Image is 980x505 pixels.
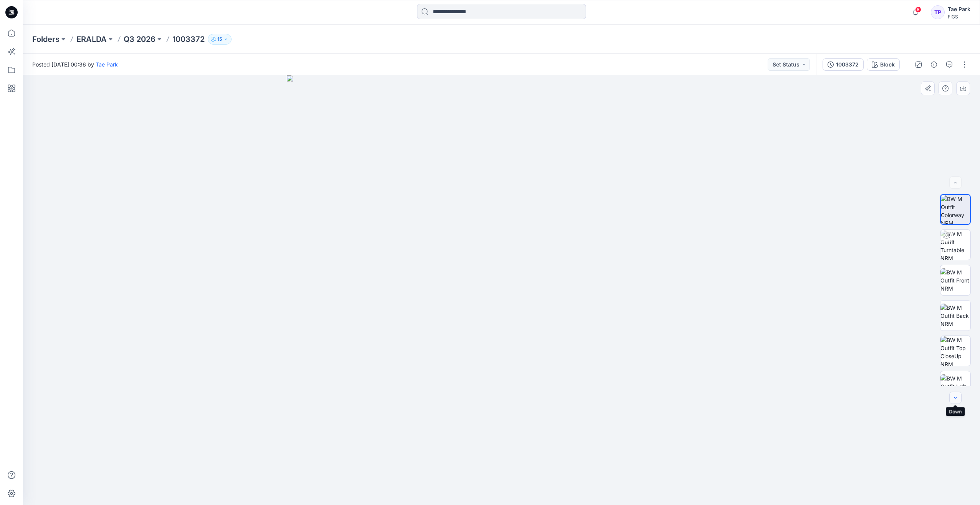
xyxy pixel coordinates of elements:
div: Block [880,60,895,69]
img: BW M Outfit Left NRM [940,374,970,399]
img: BW M Outfit Top CloseUp NRM [940,336,970,366]
img: BW M Outfit Front NRM [940,268,970,292]
button: 15 [208,34,232,45]
img: eyJhbGciOiJIUzI1NiIsImtpZCI6IjAiLCJzbHQiOiJzZXMiLCJ0eXAiOiJKV1QifQ.eyJkYXRhIjp7InR5cGUiOiJzdG9yYW... [287,75,716,505]
div: Tae Park [948,5,970,14]
div: TP [931,5,945,19]
div: 1003372 [836,60,859,69]
span: 8 [915,7,921,13]
div: FIGS [948,14,970,20]
button: Details [928,58,940,71]
p: 1003372 [172,34,205,45]
img: BW M Outfit Colorway NRM [941,195,970,224]
span: Posted [DATE] 00:36 by [32,60,118,68]
a: ERALDA [76,34,107,45]
img: BW M Outfit Turntable NRM [940,230,970,260]
img: BW M Outfit Back NRM [940,304,970,328]
p: 15 [217,35,222,43]
a: Tae Park [96,61,118,68]
button: 1003372 [823,58,864,71]
button: Block [867,58,900,71]
a: Folders [32,34,60,45]
a: Q3 2026 [124,34,156,45]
